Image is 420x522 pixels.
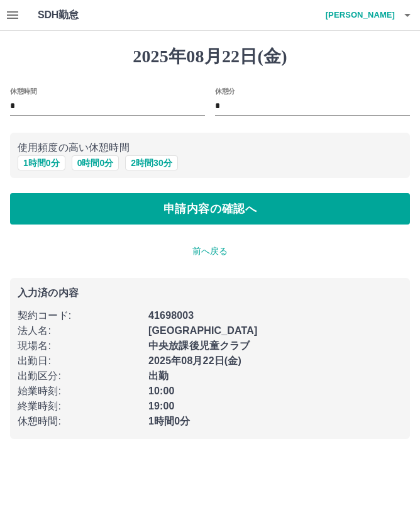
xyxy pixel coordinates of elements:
[148,370,169,381] b: 出勤
[148,340,250,351] b: 中央放課後児童クラブ
[10,86,36,96] label: 休憩時間
[148,325,258,336] b: [GEOGRAPHIC_DATA]
[18,369,141,384] p: 出勤区分 :
[215,86,235,96] label: 休憩分
[148,386,175,396] b: 10:00
[18,288,402,298] p: 入力済の内容
[18,338,141,353] p: 現場名 :
[72,155,119,170] button: 0時間0分
[18,308,141,323] p: 契約コード :
[18,384,141,399] p: 始業時刻 :
[148,416,191,426] b: 1時間0分
[148,310,194,321] b: 41698003
[148,355,241,366] b: 2025年08月22日(金)
[18,323,141,338] p: 法人名 :
[148,401,175,411] b: 19:00
[18,414,141,429] p: 休憩時間 :
[10,46,410,67] h1: 2025年08月22日(金)
[18,140,402,155] p: 使用頻度の高い休憩時間
[10,245,410,258] p: 前へ戻る
[18,353,141,369] p: 出勤日 :
[18,155,65,170] button: 1時間0分
[10,193,410,225] button: 申請内容の確認へ
[18,399,141,414] p: 終業時刻 :
[125,155,177,170] button: 2時間30分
